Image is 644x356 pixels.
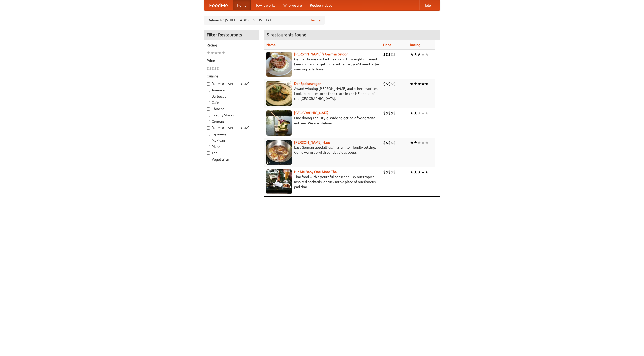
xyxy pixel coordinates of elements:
label: Cafe [207,100,256,105]
li: $ [383,110,386,116]
li: $ [383,81,386,87]
a: [PERSON_NAME]'s German Saloon [294,52,348,56]
li: ★ [222,50,225,56]
li: $ [393,110,396,116]
li: $ [393,169,396,175]
li: ★ [218,50,222,56]
h5: Cuisine [207,74,256,79]
input: [DEMOGRAPHIC_DATA] [207,82,210,86]
li: $ [393,81,396,87]
li: ★ [421,52,425,57]
li: $ [386,110,388,116]
li: $ [391,169,393,175]
label: Vegetarian [207,157,256,162]
li: $ [388,169,391,175]
li: ★ [414,169,417,175]
li: ★ [214,50,218,56]
li: ★ [425,110,429,116]
li: $ [391,140,393,145]
li: ★ [410,140,414,145]
li: $ [386,81,388,87]
label: Mexican [207,138,256,143]
li: $ [214,66,217,71]
li: $ [393,140,396,145]
li: $ [388,110,391,116]
p: Thai food with a youthful bar scene. Try our tropical inspired cocktails, or tuck into a plate of... [266,174,379,189]
a: How it works [251,0,279,10]
li: ★ [417,110,421,116]
li: $ [391,110,393,116]
li: ★ [425,52,429,57]
li: $ [383,52,386,57]
label: Czech / Slovak [207,113,256,118]
div: Deliver to: [STREET_ADDRESS][US_STATE] [204,16,325,25]
li: $ [383,140,386,145]
a: Change [309,18,321,23]
li: ★ [414,140,417,145]
li: $ [386,52,388,57]
h5: Rating [207,43,256,48]
p: Fine dining Thai-style. Wide selection of vegetarian entrées. We also deliver. [266,115,379,126]
img: kohlhaus.jpg [266,140,292,165]
input: Czech / Slovak [207,114,210,117]
li: ★ [417,81,421,87]
a: [PERSON_NAME] Haus [294,140,330,144]
a: [GEOGRAPHIC_DATA] [294,111,329,115]
li: ★ [410,110,414,116]
li: ★ [425,140,429,145]
a: Home [233,0,251,10]
a: Hit Me Baby One More Thai [294,170,338,174]
input: Pizza [207,145,210,148]
b: Der Speisewagen [294,82,321,86]
input: Vegetarian [207,158,210,161]
li: $ [391,81,393,87]
label: [DEMOGRAPHIC_DATA] [207,81,256,86]
label: Chinese [207,106,256,111]
input: Chinese [207,107,210,111]
img: speisewagen.jpg [266,81,292,106]
input: German [207,120,210,123]
li: ★ [410,81,414,87]
input: Mexican [207,139,210,142]
li: ★ [414,52,417,57]
img: babythai.jpg [266,169,292,194]
li: $ [212,66,214,71]
li: ★ [425,169,429,175]
li: $ [383,169,386,175]
a: Help [419,0,435,10]
label: German [207,119,256,124]
li: $ [388,81,391,87]
li: $ [386,140,388,145]
input: Thai [207,151,210,155]
label: [DEMOGRAPHIC_DATA] [207,125,256,130]
li: $ [209,66,212,71]
p: East German specialties, in a family-friendly setting. Come warm up with our delicious soups. [266,145,379,155]
input: Barbecue [207,95,210,98]
ng-pluralize: 5 restaurants found! [267,32,308,37]
a: Who we are [279,0,306,10]
li: $ [388,52,391,57]
li: ★ [421,169,425,175]
input: American [207,89,210,92]
label: Barbecue [207,94,256,99]
li: ★ [414,81,417,87]
label: American [207,88,256,93]
li: ★ [421,140,425,145]
li: ★ [417,140,421,145]
li: $ [388,140,391,145]
a: FoodMe [204,0,233,10]
li: $ [217,66,219,71]
li: ★ [410,169,414,175]
li: ★ [207,50,210,56]
a: Price [383,43,391,47]
li: $ [391,52,393,57]
li: ★ [417,52,421,57]
input: Japanese [207,133,210,136]
li: ★ [425,81,429,87]
li: $ [207,66,209,71]
label: Pizza [207,144,256,149]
